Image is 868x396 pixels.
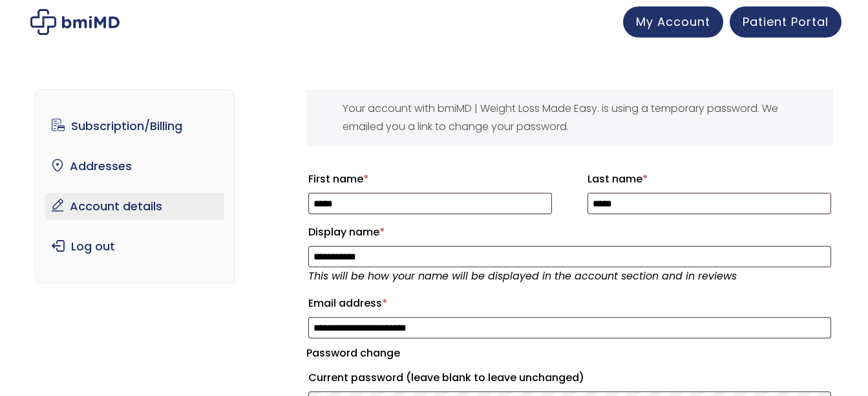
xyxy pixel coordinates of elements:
img: My account [30,9,120,35]
a: Patient Portal [730,6,842,38]
em: This will be how your name will be displayed in the account section and in reviews [308,269,737,283]
a: Subscription/Billing [45,113,224,140]
a: My Account [623,6,723,38]
label: Current password (leave blank to leave unchanged) [308,368,831,388]
span: My Account [636,14,710,30]
label: Last name [587,169,831,190]
label: First name [308,169,552,190]
label: Display name [308,222,831,243]
a: Account details [45,193,224,220]
span: Patient Portal [743,14,829,30]
a: Addresses [45,153,224,180]
legend: Password change [306,344,400,362]
nav: Account pages [35,89,235,283]
div: Your account with bmiMD | Weight Loss Made Easy. is using a temporary password. We emailed you a ... [306,89,833,146]
a: Log out [45,233,224,260]
label: Email address [308,293,831,314]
